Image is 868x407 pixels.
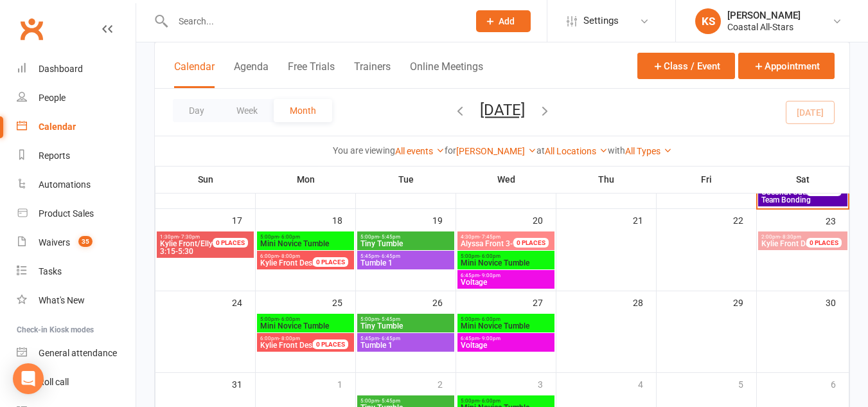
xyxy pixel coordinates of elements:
[260,253,328,259] span: 6:00pm
[15,13,48,45] a: Clubworx
[159,240,228,255] span: 3:15-5:30
[379,336,400,341] span: - 6:45pm
[360,240,452,248] span: Tiny Tumble
[17,84,136,113] a: People
[461,239,522,248] span: Alyssa Front 3-9p
[826,210,849,231] div: 23
[39,266,62,276] div: Tasks
[260,322,351,330] span: Mini Novice Tumble
[432,209,456,230] div: 19
[17,339,136,368] a: General attendance kiosk mode
[456,146,536,156] a: [PERSON_NAME]
[638,373,656,394] div: 4
[17,199,136,228] a: Product Sales
[633,209,656,230] div: 21
[583,6,619,35] span: Settings
[260,240,351,248] span: Mini Novice Tumble
[379,398,400,404] span: - 5:45pm
[17,228,136,257] a: Waivers 35
[831,373,849,394] div: 6
[260,258,316,267] span: Kylie Front Desk
[479,253,500,259] span: - 6:00pm
[260,234,351,240] span: 5:00pm
[533,209,556,230] div: 20
[173,99,220,122] button: Day
[536,145,545,156] strong: at
[39,93,66,103] div: People
[260,316,351,322] span: 5:00pm
[39,295,85,305] div: What's New
[213,238,248,248] div: 0 PLACES
[39,150,70,161] div: Reports
[232,209,255,230] div: 17
[234,60,269,88] button: Agenda
[337,373,355,394] div: 1
[17,55,136,84] a: Dashboard
[232,291,255,312] div: 24
[460,336,552,341] span: 6:45pm
[806,238,842,248] div: 0 PLACES
[499,16,515,26] span: Add
[220,99,274,122] button: Week
[17,170,136,199] a: Automations
[657,166,757,193] th: Fri
[733,209,756,230] div: 22
[17,368,136,397] a: Roll call
[17,257,136,286] a: Tasks
[256,166,356,193] th: Mon
[826,291,849,312] div: 30
[637,53,735,79] button: Class / Event
[625,146,672,156] a: All Types
[379,253,400,259] span: - 6:45pm
[39,122,76,132] div: Calendar
[780,234,801,240] span: - 8:30pm
[279,336,300,341] span: - 8:00pm
[757,166,849,193] th: Sat
[556,166,657,193] th: Thu
[288,60,335,88] button: Free Trials
[39,179,91,190] div: Automations
[379,316,400,322] span: - 5:45pm
[155,166,256,193] th: Sun
[479,398,500,404] span: - 6:00pm
[360,322,452,330] span: Tiny Tumble
[179,234,200,240] span: - 7:30pm
[39,348,117,358] div: General attendance
[538,373,556,394] div: 3
[360,336,452,341] span: 5:45pm
[354,60,391,88] button: Trainers
[13,363,44,394] div: Open Intercom Messenger
[17,286,136,315] a: What's New
[460,278,552,286] span: Voltage
[78,236,93,247] span: 35
[727,10,801,21] div: [PERSON_NAME]
[39,237,70,248] div: Waivers
[17,141,136,170] a: Reports
[738,53,835,79] button: Appointment
[39,208,94,219] div: Product Sales
[360,316,452,322] span: 5:00pm
[333,145,395,156] strong: You are viewing
[460,273,552,278] span: 6:45pm
[460,398,552,404] span: 5:00pm
[727,21,801,33] div: Coastal All-Stars
[460,259,552,267] span: Mini Novice Tumble
[39,64,83,74] div: Dashboard
[232,373,255,394] div: 31
[480,101,525,119] button: [DATE]
[633,291,656,312] div: 28
[356,166,456,193] th: Tue
[360,234,452,240] span: 5:00pm
[479,273,500,278] span: - 9:00pm
[460,234,529,240] span: 4:30pm
[39,377,69,387] div: Roll call
[395,146,445,156] a: All events
[159,234,228,240] span: 1:30pm
[476,10,531,32] button: Add
[174,60,215,88] button: Calendar
[410,60,483,88] button: Online Meetings
[513,238,549,248] div: 0 PLACES
[379,234,400,240] span: - 5:45pm
[608,145,625,156] strong: with
[479,234,500,240] span: - 7:45pm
